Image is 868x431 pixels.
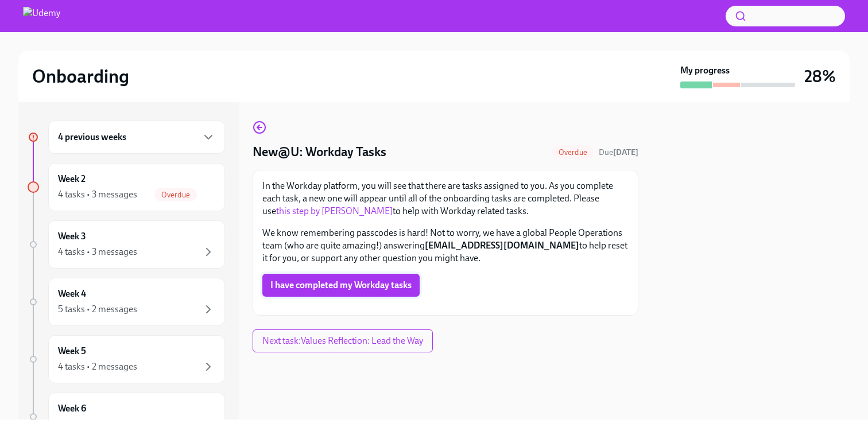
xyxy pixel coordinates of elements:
[270,279,412,291] span: I have completed my Workday tasks
[804,66,836,87] h3: 28%
[262,335,423,347] span: Next task : Values Reflection: Lead the Way
[262,274,420,297] button: I have completed my Workday tasks
[253,143,386,161] h4: New@U: Workday Tasks
[58,288,86,300] h6: Week 4
[28,335,225,383] a: Week 54 tasks • 2 messages
[48,121,225,154] div: 4 previous weeks
[599,147,638,157] span: Due
[262,227,629,265] p: We know remembering passcodes is hard! Not to worry, we have a global People Operations team (who...
[32,65,129,88] h2: Onboarding
[58,303,137,316] div: 5 tasks • 2 messages
[552,148,594,157] span: Overdue
[680,64,730,77] strong: My progress
[599,147,638,158] span: September 8th, 2025 09:00
[58,402,86,415] h6: Week 6
[58,360,137,373] div: 4 tasks • 2 messages
[425,240,579,251] strong: [EMAIL_ADDRESS][DOMAIN_NAME]
[28,278,225,326] a: Week 45 tasks • 2 messages
[276,205,393,216] a: this step by [PERSON_NAME]
[58,230,86,243] h6: Week 3
[28,163,225,211] a: Week 24 tasks • 3 messagesOverdue
[253,329,433,352] button: Next task:Values Reflection: Lead the Way
[154,191,197,199] span: Overdue
[58,418,99,430] div: 1 message
[58,246,137,258] div: 4 tasks • 3 messages
[28,220,225,269] a: Week 34 tasks • 3 messages
[262,180,629,218] p: In the Workday platform, you will see that there are tasks assigned to you. As you complete each ...
[613,147,638,157] strong: [DATE]
[58,188,137,201] div: 4 tasks • 3 messages
[58,173,86,185] h6: Week 2
[23,7,60,25] img: Udemy
[58,131,126,143] h6: 4 previous weeks
[58,345,86,358] h6: Week 5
